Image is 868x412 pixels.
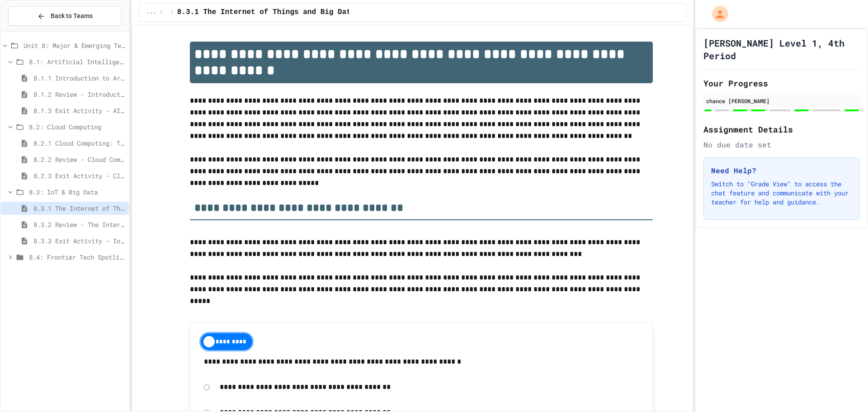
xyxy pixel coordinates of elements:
[830,376,859,403] iframe: chat widget
[170,9,174,16] span: /
[8,6,122,26] button: Back to Teams
[146,9,156,16] span: ...
[703,4,731,24] div: My Account
[793,336,859,375] iframe: chat widget
[33,106,125,115] span: 8.1.3 Exit Activity - AI Detective
[33,73,125,83] span: 8.1.1 Introduction to Artificial Intelligence
[703,37,860,62] h1: [PERSON_NAME] Level 1, 4th Period
[29,252,125,262] span: 8.4: Frontier Tech Spotlight
[711,180,852,207] p: Switch to "Grade View" to access the chat feature and communicate with your teacher for help and ...
[29,187,125,197] span: 8.3: IoT & Big Data
[160,9,163,16] span: /
[703,123,860,136] h2: Assignment Details
[29,122,125,132] span: 8.2: Cloud Computing
[24,41,125,50] span: Unit 8: Major & Emerging Technologies
[703,77,860,90] h2: Your Progress
[33,204,125,213] span: 8.3.1 The Internet of Things and Big Data: Our Connected Digital World
[51,11,93,21] span: Back to Teams
[33,155,125,164] span: 8.2.2 Review - Cloud Computing
[711,165,852,176] h3: Need Help?
[33,171,125,180] span: 8.2.3 Exit Activity - Cloud Service Detective
[33,138,125,148] span: 8.2.1 Cloud Computing: Transforming the Digital World
[33,236,125,246] span: 8.3.3 Exit Activity - IoT Data Detective Challenge
[29,57,125,66] span: 8.1: Artificial Intelligence Basics
[706,97,857,105] div: chance [PERSON_NAME]
[33,220,125,229] span: 8.3.2 Review - The Internet of Things and Big Data
[33,90,125,99] span: 8.1.2 Review - Introduction to Artificial Intelligence
[177,7,481,18] span: 8.3.1 The Internet of Things and Big Data: Our Connected Digital World
[703,139,860,150] div: No due date set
